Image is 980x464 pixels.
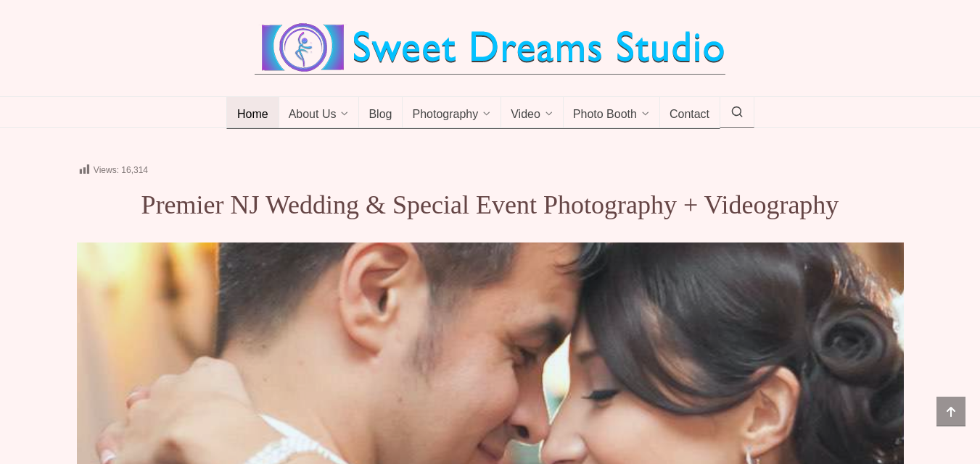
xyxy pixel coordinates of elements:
a: Photo Booth [563,97,660,129]
span: Photography [412,108,478,122]
span: Photo Booth [573,108,637,122]
span: Contact [670,108,709,122]
span: About Us [289,108,337,122]
span: Video [511,108,540,122]
span: Views: [94,165,119,175]
span: 16,314 [121,165,148,175]
a: Contact [659,97,720,129]
a: Blog [358,97,403,129]
span: Home [237,108,268,122]
a: Home [226,97,279,129]
a: Video [501,97,564,129]
a: Photography [402,97,501,129]
a: About Us [279,97,360,129]
span: Premier NJ Wedding & Special Event Photography + Videography [141,190,839,219]
img: Best Wedding Event Photography Photo Booth Videography NJ NY [255,22,725,74]
span: Blog [368,108,392,122]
